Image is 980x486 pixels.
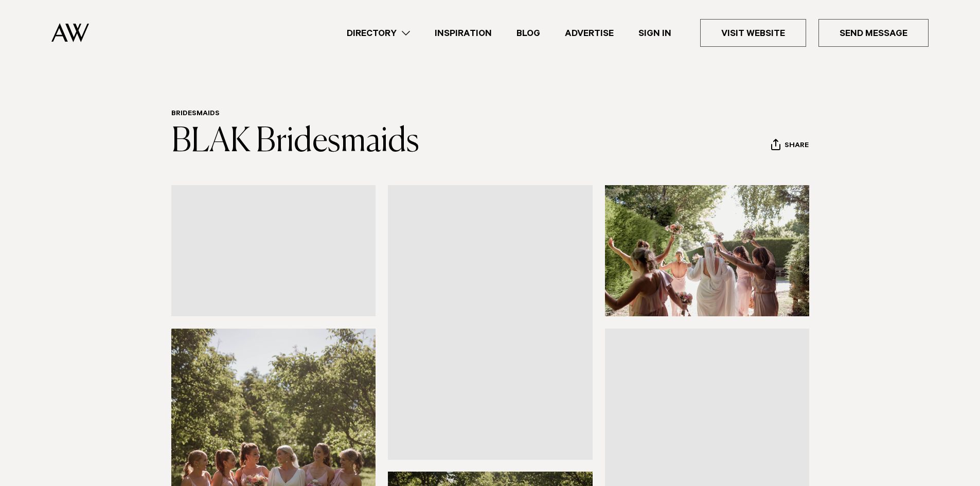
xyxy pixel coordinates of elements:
[785,141,809,151] span: Share
[171,110,220,118] a: Bridesmaids
[334,26,422,40] a: Directory
[171,125,419,158] a: BLAK Bridesmaids
[700,19,806,47] a: Visit Website
[553,26,626,40] a: Advertise
[422,26,504,40] a: Inspiration
[771,138,809,154] button: Share
[626,26,684,40] a: Sign In
[51,23,89,42] img: Auckland Weddings Logo
[504,26,553,40] a: Blog
[818,19,929,47] a: Send Message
